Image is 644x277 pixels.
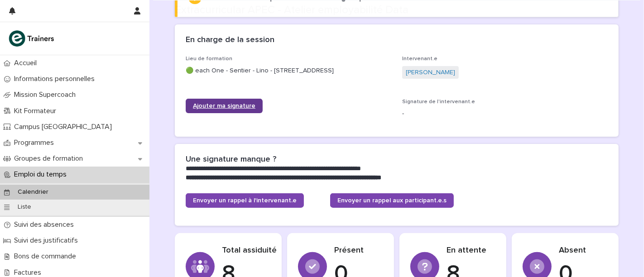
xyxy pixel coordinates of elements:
img: K0CqGN7SDeD6s4JG8KQk [7,29,57,48]
p: Campus [GEOGRAPHIC_DATA] [10,123,119,131]
p: Accueil [10,59,44,67]
p: Calendrier [10,188,56,196]
p: Suivi des absences [10,220,81,229]
p: Emploi du temps [10,170,74,179]
p: - [402,109,608,119]
p: 🟢 each One - Sentier - Lino - [STREET_ADDRESS] [186,66,391,76]
p: Kit Formateur [10,107,63,115]
p: Suivi des justificatifs [10,236,85,245]
p: Factures [10,268,48,277]
p: Bons de commande [10,252,83,261]
span: Envoyer un rappel à l'intervenant.e [193,197,297,204]
a: Envoyer un rappel aux participant.e.s [330,193,454,208]
h2: Une signature manque ? [186,155,276,165]
p: Mission Supercoach [10,91,83,99]
h2: Extracurricular APEC - Atelier employabilité Data [175,4,409,17]
a: [PERSON_NAME] [406,68,455,77]
span: Signature de l'intervenant.e [402,99,475,105]
span: Intervenant.e [402,56,437,62]
span: Lieu de formation [186,56,232,62]
p: Informations personnelles [10,75,102,83]
p: En attente [447,246,495,256]
span: Ajouter ma signature [193,103,255,109]
p: Absent [559,246,608,256]
h2: En charge de la session [186,35,274,45]
p: Programmes [10,138,61,147]
a: Ajouter ma signature [186,99,263,113]
span: Envoyer un rappel aux participant.e.s [337,197,447,204]
p: Liste [10,203,38,211]
p: Total assiduité [222,246,277,256]
a: Envoyer un rappel à l'intervenant.e [186,193,304,208]
p: Groupes de formation [10,154,90,163]
p: Présent [334,246,383,256]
